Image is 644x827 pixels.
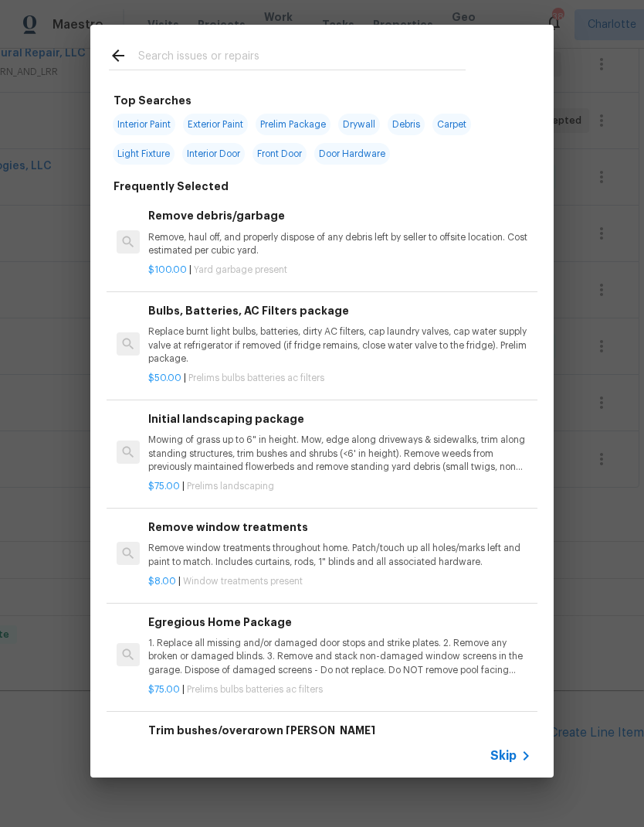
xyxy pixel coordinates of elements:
p: | [148,683,531,696]
span: Carpet [432,114,471,135]
h6: Trim bushes/overgrown [PERSON_NAME] [148,722,531,739]
p: Remove, haul off, and properly dispose of any debris left by seller to offsite location. Cost est... [148,231,531,257]
span: $50.00 [148,373,181,383]
h6: Egregious Home Package [148,614,531,631]
h6: Initial landscaping package [148,410,531,427]
span: Prelims bulbs batteries ac filters [188,373,324,383]
p: Remove window treatments throughout home. Patch/touch up all holes/marks left and paint to match.... [148,542,531,568]
span: $100.00 [148,265,187,274]
p: | [148,264,531,277]
span: Yard garbage present [194,265,287,274]
h6: Remove window treatments [148,519,531,536]
span: Debris [388,114,425,135]
span: $75.00 [148,685,180,694]
h6: Bulbs, Batteries, AC Filters package [148,302,531,319]
span: Exterior Paint [183,114,248,135]
h6: Frequently Selected [114,178,229,195]
span: $75.00 [148,482,180,491]
span: Window treatments present [183,577,303,586]
span: Drywall [338,114,380,135]
span: Prelims bulbs batteries ac filters [187,685,323,694]
span: Interior Paint [113,114,175,135]
p: | [148,575,531,588]
span: Door Hardware [314,143,390,165]
span: Skip [490,748,517,764]
p: | [148,372,531,385]
span: Front Door [253,143,307,165]
h6: Remove debris/garbage [148,207,531,224]
span: Light Fixture [113,143,175,165]
p: Replace burnt light bulbs, batteries, dirty AC filters, cap laundry valves, cap water supply valv... [148,325,531,365]
input: Search issues or repairs [138,46,466,70]
p: 1. Replace all missing and/or damaged door stops and strike plates. 2. Remove any broken or damag... [148,637,531,676]
p: Mowing of grass up to 6" in height. Mow, edge along driveways & sidewalks, trim along standing st... [148,434,531,473]
h6: Top Searches [114,92,192,109]
p: | [148,480,531,493]
span: $8.00 [148,577,176,586]
span: Prelim Package [256,114,330,135]
span: Interior Door [182,143,245,165]
span: Prelims landscaping [187,482,274,491]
